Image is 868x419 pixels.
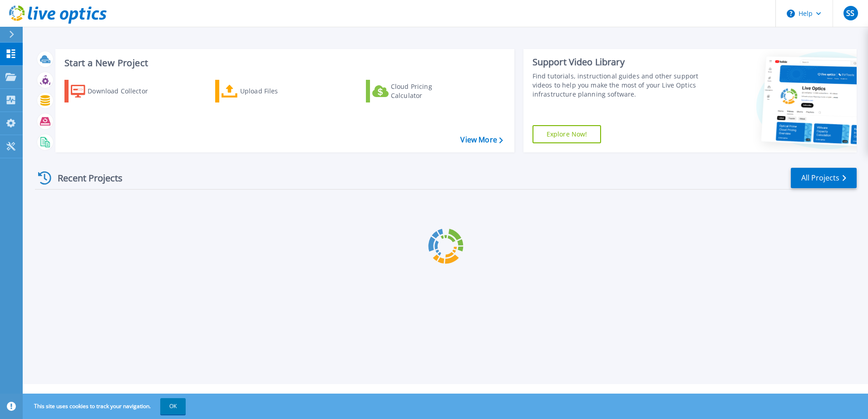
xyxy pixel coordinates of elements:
h3: Start a New Project [64,58,503,68]
div: Recent Projects [35,167,135,189]
a: Download Collector [64,80,166,102]
div: Download Collector [88,82,160,100]
div: Support Video Library [533,56,702,68]
div: Cloud Pricing Calculator [391,82,464,100]
a: All Projects [791,168,857,188]
a: Upload Files [215,80,316,102]
span: SS [846,10,854,17]
span: This site uses cookies to track your navigation. [25,398,186,414]
div: Upload Files [240,82,313,100]
button: OK [160,398,186,414]
a: Cloud Pricing Calculator [366,80,467,102]
a: Explore Now! [533,125,602,143]
div: Find tutorials, instructional guides and other support videos to help you make the most of your L... [533,72,702,99]
a: View More [460,136,503,144]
